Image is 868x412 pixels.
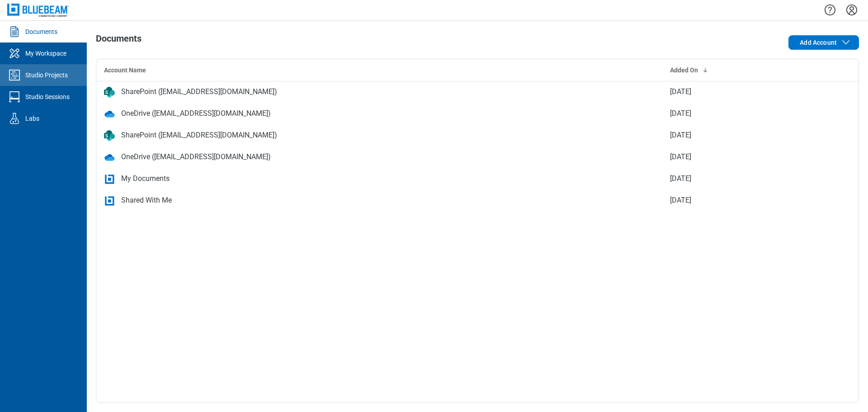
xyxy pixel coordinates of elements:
td: [DATE] [663,124,815,146]
td: [DATE] [663,146,815,168]
svg: Documents [7,24,22,39]
svg: Studio Sessions [7,90,22,104]
div: Shared With Me [121,195,172,206]
svg: Studio Projects [7,68,22,82]
table: bb-data-table [96,59,859,212]
div: Account Name [104,66,656,75]
button: Add Account [788,35,859,50]
div: My Workspace [25,49,66,58]
div: SharePoint ([EMAIL_ADDRESS][DOMAIN_NAME]) [121,86,277,97]
div: OneDrive ([EMAIL_ADDRESS][DOMAIN_NAME]) [121,108,271,119]
div: Labs [25,114,39,123]
td: [DATE] [663,189,815,211]
svg: My Workspace [7,46,22,61]
h1: Documents [96,33,142,48]
div: Documents [25,27,57,36]
div: Studio Projects [25,71,68,80]
div: My Documents [121,173,170,184]
img: Bluebeam, Inc. [7,4,69,17]
div: Studio Sessions [25,92,70,101]
span: Add Account [800,38,837,47]
td: [DATE] [663,81,815,103]
div: SharePoint ([EMAIL_ADDRESS][DOMAIN_NAME]) [121,130,277,141]
svg: Labs [7,111,22,126]
div: Added On [670,66,808,75]
td: [DATE] [663,168,815,189]
div: OneDrive ([EMAIL_ADDRESS][DOMAIN_NAME]) [121,152,271,162]
button: Settings [844,2,859,18]
td: [DATE] [663,103,815,124]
